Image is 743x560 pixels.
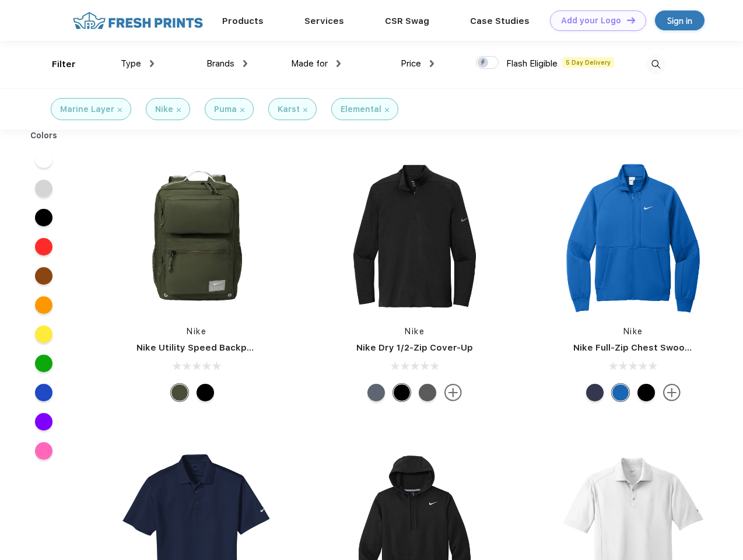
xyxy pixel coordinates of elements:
a: Nike Dry 1/2-Zip Cover-Up [356,342,473,353]
img: dropdown.png [430,60,434,67]
div: Black [393,384,411,401]
span: Brands [206,58,234,69]
div: Sign in [667,14,692,27]
div: Royal [612,384,629,401]
a: Nike Full-Zip Chest Swoosh Jacket [573,342,728,353]
img: filter_cancel.svg [118,108,122,112]
img: more.svg [444,384,462,401]
span: Price [401,58,421,69]
div: Nike [155,103,173,116]
img: filter_cancel.svg [385,108,389,112]
div: Black Heather [419,384,436,401]
div: Puma [214,103,237,116]
a: Nike [623,327,643,336]
img: filter_cancel.svg [303,108,307,112]
div: Black [637,384,655,401]
div: Cargo Khaki [171,384,188,401]
img: func=resize&h=266 [119,159,274,314]
img: dropdown.png [243,60,247,67]
div: Marine Layer [60,103,114,116]
span: Flash Eligible [506,58,558,69]
img: desktop_search.svg [646,55,665,74]
div: Add your Logo [561,16,621,26]
img: func=resize&h=266 [337,159,492,314]
img: DT [627,17,635,23]
a: Sign in [655,10,705,30]
div: Navy Heather [367,384,385,401]
div: Colors [22,129,66,142]
div: Elemental [341,103,381,116]
img: filter_cancel.svg [177,108,181,112]
a: Nike [405,327,425,336]
div: Filter [52,58,76,71]
img: fo%20logo%202.webp [69,10,206,31]
span: Type [121,58,141,69]
img: more.svg [663,384,681,401]
img: dropdown.png [337,60,341,67]
a: Nike Utility Speed Backpack [136,342,262,353]
img: dropdown.png [150,60,154,67]
img: func=resize&h=266 [556,159,711,314]
span: 5 Day Delivery [562,57,614,68]
img: filter_cancel.svg [240,108,244,112]
div: Midnight Navy [586,384,604,401]
a: Products [222,16,264,26]
div: Karst [278,103,300,116]
a: CSR Swag [385,16,429,26]
a: Nike [187,327,206,336]
a: Services [304,16,344,26]
span: Made for [291,58,328,69]
div: Black [197,384,214,401]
